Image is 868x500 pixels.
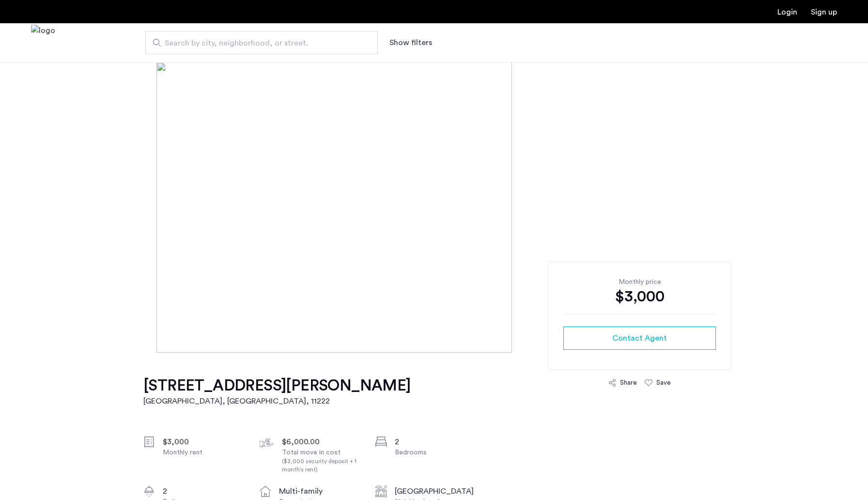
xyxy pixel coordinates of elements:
[143,376,411,395] h1: [STREET_ADDRESS][PERSON_NAME]
[395,436,476,448] div: 2
[163,436,244,448] div: $3,000
[31,25,55,61] img: logo
[563,327,716,350] button: button
[395,448,476,457] div: Bedrooms
[31,25,55,61] a: Cazamio Logo
[143,376,411,407] a: [STREET_ADDRESS][PERSON_NAME][GEOGRAPHIC_DATA], [GEOGRAPHIC_DATA], 11222
[612,332,667,344] span: Contact Agent
[282,448,363,474] div: Total move in cost
[282,436,363,448] div: $6,000.00
[620,378,637,388] div: Share
[279,485,360,497] div: multi-family
[563,277,716,287] div: Monthly price
[395,485,476,497] div: [GEOGRAPHIC_DATA]
[811,8,837,16] a: Registration
[143,395,411,407] h2: [GEOGRAPHIC_DATA], [GEOGRAPHIC_DATA] , 11222
[163,485,244,497] div: 2
[777,8,797,16] a: Login
[282,457,363,474] div: ($3,000 security deposit + 1 month's rent)
[389,37,432,48] button: Show or hide filters
[563,287,716,306] div: $3,000
[163,448,244,457] div: Monthly rent
[165,37,351,49] span: Search by city, neighborhood, or street.
[145,31,378,54] input: Apartment Search
[156,62,712,353] img: [object%20Object]
[656,378,671,388] div: Save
